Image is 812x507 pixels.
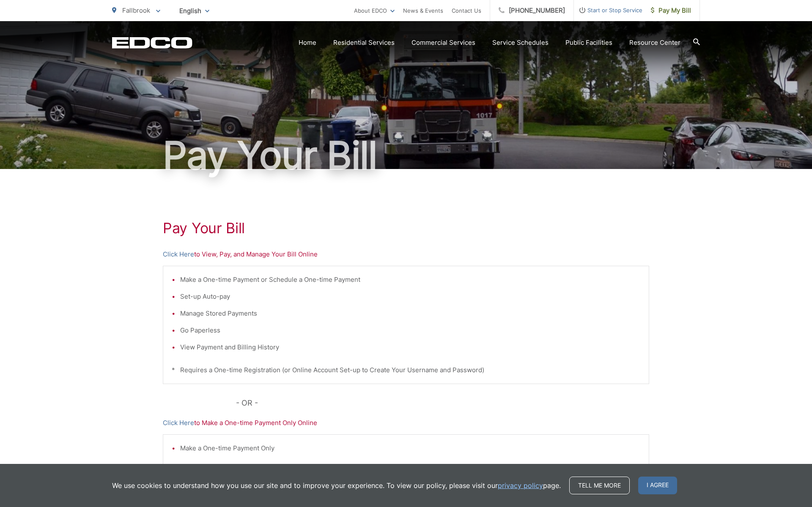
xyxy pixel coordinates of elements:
p: We use cookies to understand how you use our site and to improve your experience. To view our pol... [112,480,561,491]
h1: Pay Your Bill [112,134,700,177]
a: privacy policy [498,480,543,491]
p: * Requires a One-time Registration (or Online Account Set-up to Create Your Username and Password) [172,365,640,375]
a: Click Here [163,249,194,259]
a: Contact Us [452,5,481,16]
p: to Make a One-time Payment Only Online [163,418,649,428]
a: Click Here [163,418,194,428]
li: Manage Stored Payments [180,308,640,319]
li: View Payment and Billing History [180,342,640,352]
p: - OR - [236,397,650,409]
p: to View, Pay, and Manage Your Bill Online [163,249,649,259]
a: News & Events [403,5,443,16]
a: Tell me more [569,477,630,494]
li: Make a One-time Payment or Schedule a One-time Payment [180,275,640,285]
a: Resource Center [629,38,680,48]
a: EDCD logo. Return to the homepage. [112,37,192,49]
span: Fallbrook [122,6,150,14]
a: Commercial Services [411,38,475,48]
span: Pay My Bill [651,5,691,16]
span: English [173,3,216,18]
a: Service Schedules [492,38,549,48]
li: Set-up Auto-pay [180,292,640,302]
li: Go Paperless [180,325,640,335]
a: Home [299,38,316,48]
a: About EDCO [354,5,395,16]
h1: Pay Your Bill [163,220,649,237]
span: I agree [638,477,677,494]
a: Public Facilities [565,38,612,48]
li: Make a One-time Payment Only [180,443,640,453]
a: Residential Services [333,38,395,48]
